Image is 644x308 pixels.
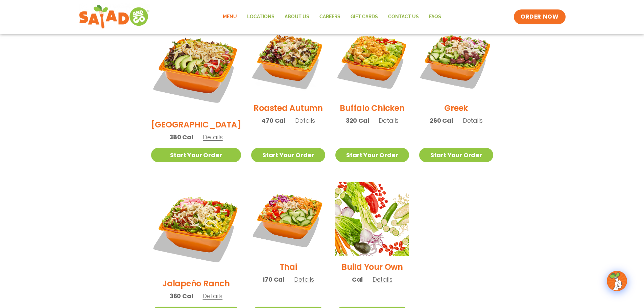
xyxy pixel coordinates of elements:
span: Details [379,116,399,125]
img: Product photo for Buffalo Chicken Salad [335,23,409,97]
span: Details [373,275,392,284]
a: Careers [314,9,345,25]
span: 170 Cal [262,275,284,284]
a: Start Your Order [251,148,325,162]
img: Product photo for Build Your Own [335,182,409,256]
span: 260 Cal [430,116,453,125]
img: new-SAG-logo-768×292 [79,3,150,30]
span: Details [202,292,222,300]
a: Menu [218,9,242,25]
span: 320 Cal [346,116,369,125]
h2: Build Your Own [341,261,403,273]
a: About Us [280,9,314,25]
a: Start Your Order [419,148,493,162]
a: Start Your Order [335,148,409,162]
a: Locations [242,9,280,25]
h2: Greek [444,102,468,114]
a: Contact Us [383,9,424,25]
span: Cal [352,275,362,284]
span: Details [294,275,314,284]
img: wpChatIcon [607,271,626,290]
a: Start Your Order [151,148,241,162]
h2: Jalapeño Ranch [162,278,230,289]
span: 470 Cal [261,116,285,125]
a: GIFT CARDS [345,9,383,25]
a: ORDER NOW [514,9,565,24]
span: Details [203,133,223,141]
span: Details [295,116,315,125]
img: Product photo for Thai Salad [251,182,325,256]
img: Product photo for Jalapeño Ranch Salad [151,182,241,273]
img: Product photo for Roasted Autumn Salad [251,23,325,97]
h2: Thai [280,261,297,273]
img: Product photo for BBQ Ranch Salad [151,23,241,114]
span: Details [463,116,483,125]
span: ORDER NOW [521,13,558,21]
span: 360 Cal [170,291,193,301]
h2: [GEOGRAPHIC_DATA] [151,119,241,131]
h2: Roasted Autumn [254,102,323,114]
span: 380 Cal [169,133,193,142]
a: FAQs [424,9,446,25]
h2: Buffalo Chicken [340,102,404,114]
nav: Menu [218,9,446,25]
img: Product photo for Greek Salad [419,23,493,97]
